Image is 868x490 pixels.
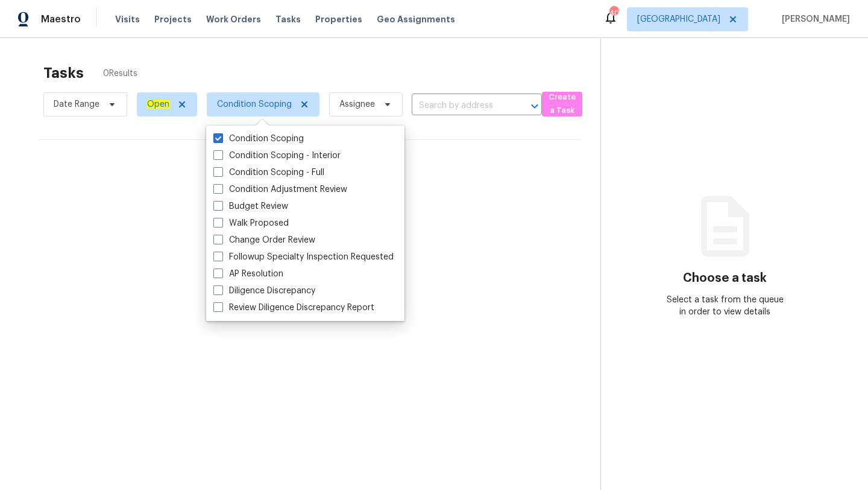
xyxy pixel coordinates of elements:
span: 0 Results [103,68,137,80]
span: Assignee [339,98,375,110]
span: Work Orders [206,13,261,25]
label: Condition Scoping - Interior [213,150,341,162]
span: Maestro [41,13,81,25]
span: Create a Task [548,91,576,118]
span: Geo Assignments [377,13,455,25]
span: Projects [154,13,192,25]
label: Budget Review [213,200,288,212]
label: Condition Scoping [213,133,304,145]
span: [PERSON_NAME] [777,13,850,25]
label: Review Diligence Discrepancy Report [213,302,374,314]
label: Walk Proposed [213,217,289,229]
div: 40 [609,7,618,19]
span: Visits [115,13,140,25]
span: Tasks [275,15,301,24]
ah_el_jm_1744035306855: Open [147,100,169,109]
span: Condition Scoping [217,98,292,110]
h3: Choose a task [683,272,767,284]
div: Select a task from the queue in order to view details [663,294,787,318]
label: Change Order Review [213,234,315,246]
button: Create a Task [542,92,582,116]
label: Condition Adjustment Review [213,183,347,196]
span: [GEOGRAPHIC_DATA] [637,13,720,25]
span: Date Range [54,98,99,110]
label: AP Resolution [213,268,283,280]
label: Followup Specialty Inspection Requested [213,251,394,263]
label: Condition Scoping - Full [213,167,324,179]
input: Search by address [412,97,508,115]
button: Open [526,98,543,115]
span: Properties [315,13,362,25]
label: Diligence Discrepancy [213,285,315,297]
h2: Tasks [43,67,84,79]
